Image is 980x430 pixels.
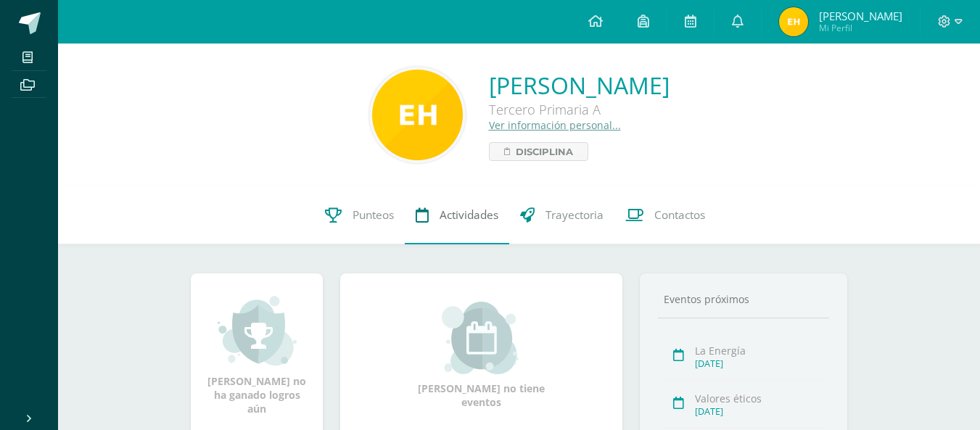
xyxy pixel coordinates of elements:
[405,186,509,244] a: Actividades
[489,118,621,132] a: Ver información personal...
[489,70,670,101] a: [PERSON_NAME]
[442,302,521,374] img: event_small.png
[409,302,554,409] div: [PERSON_NAME] no tiene eventos
[658,292,829,306] div: Eventos próximos
[489,142,588,161] a: Disciplina
[205,294,308,415] div: [PERSON_NAME] no ha ganado logros aún
[695,392,825,405] div: Valores éticos
[516,143,573,160] span: Disciplina
[440,207,498,223] span: Actividades
[695,357,825,370] div: [DATE]
[314,186,405,244] a: Punteos
[545,207,604,223] span: Trayectoria
[695,405,825,418] div: [DATE]
[819,9,902,23] span: [PERSON_NAME]
[353,207,394,223] span: Punteos
[372,70,463,160] img: 00833d47d46445078fdbc3d213129523.png
[218,294,297,367] img: achievement_small.png
[654,207,705,223] span: Contactos
[614,186,716,244] a: Contactos
[489,101,670,118] div: Tercero Primaria A
[509,186,614,244] a: Trayectoria
[695,344,825,357] div: La Energía
[779,7,808,36] img: c133d6713a919d39691093d8d7729d45.png
[819,22,902,34] span: Mi Perfil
